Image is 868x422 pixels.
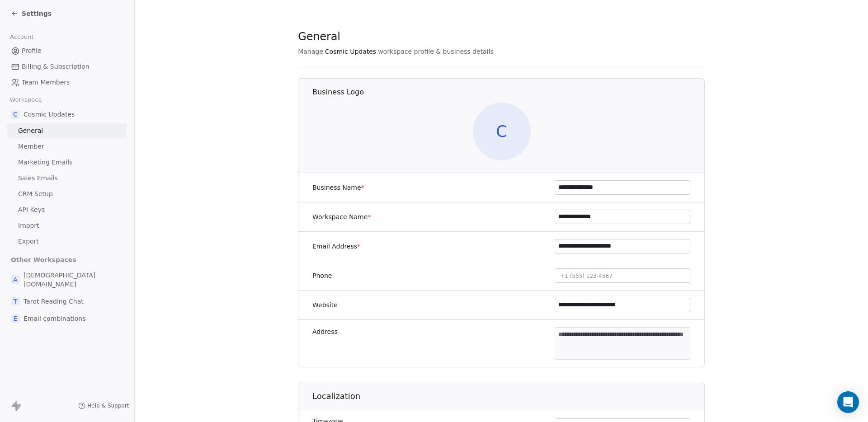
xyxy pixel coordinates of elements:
[7,75,127,90] a: Team Members
[22,46,42,56] span: Profile
[7,218,127,233] a: Import
[11,314,20,323] span: E
[7,155,127,170] a: Marketing Emails
[312,327,338,336] label: Address
[18,173,58,183] span: Sales Emails
[11,110,20,119] span: C
[7,234,127,249] a: Export
[24,271,123,289] span: [DEMOGRAPHIC_DATA][DOMAIN_NAME]
[22,62,90,71] span: Billing & Subscription
[18,158,72,167] span: Marketing Emails
[7,187,127,202] a: CRM Setup
[11,9,52,18] a: Settings
[6,30,38,44] span: Account
[7,171,127,186] a: Sales Emails
[312,212,371,221] label: Workspace Name
[87,402,129,409] span: Help & Support
[18,205,45,215] span: API Keys
[18,189,53,199] span: CRM Setup
[837,391,859,413] div: Open Intercom Messenger
[560,273,613,279] span: +1 (555) 123-4567
[78,402,129,409] a: Help & Support
[312,242,360,251] label: Email Address
[24,110,75,119] span: Cosmic Updates
[7,139,127,154] a: Member
[7,43,127,58] a: Profile
[24,314,86,323] span: Email combinations
[7,59,127,74] a: Billing & Subscription
[11,275,20,284] span: A
[22,9,52,18] span: Settings
[18,142,44,151] span: Member
[18,126,43,136] span: General
[11,297,20,306] span: T
[22,78,70,87] span: Team Members
[312,271,332,280] label: Phone
[18,221,39,230] span: Import
[298,30,340,43] span: General
[325,47,376,56] span: Cosmic Updates
[312,300,338,309] label: Website
[473,103,531,160] span: C
[7,202,127,217] a: API Keys
[7,123,127,138] a: General
[555,268,690,283] button: +1 (555) 123-4567
[7,253,80,267] span: Other Workspaces
[312,87,705,97] h1: Business Logo
[312,391,705,402] h1: Localization
[298,47,323,56] span: Manage
[378,47,494,56] span: workspace profile & business details
[6,93,46,107] span: Workspace
[24,297,84,306] span: Tarot Reading Chat
[18,237,39,246] span: Export
[312,183,364,192] label: Business Name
